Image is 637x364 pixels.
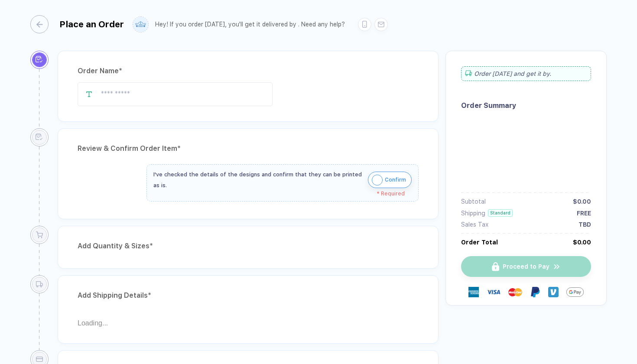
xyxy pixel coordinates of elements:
div: FREE [577,210,591,217]
button: iconConfirm [368,172,412,188]
div: Standard [488,209,513,217]
div: Order Total [461,239,498,246]
div: Hey! If you order [DATE], you'll get it delivered by . Need any help? [155,21,345,28]
div: Loading... [78,316,419,330]
img: Paypal [530,287,540,297]
img: visa [487,285,500,299]
div: Order Name [78,64,419,78]
div: Subtotal [461,198,486,205]
div: I've checked the details of the designs and confirm that they can be printed as is. [153,169,364,191]
img: GPay [566,283,584,301]
div: Add Shipping Details [78,289,419,302]
div: $0.00 [573,198,591,205]
div: Add Quantity & Sizes [78,239,419,253]
img: express [468,287,479,297]
img: icon [372,175,383,185]
div: TBD [578,221,591,228]
div: Order Summary [461,101,591,110]
div: Sales Tax [461,221,488,228]
img: user profile [133,17,148,32]
div: Place an Order [59,19,124,29]
div: Order [DATE] and get it by . [461,66,591,81]
div: Shipping [461,210,485,217]
div: * Required [153,191,405,197]
span: Confirm [385,173,406,187]
img: Venmo [548,287,559,297]
div: $0.00 [573,239,591,246]
div: Review & Confirm Order Item [78,142,419,156]
img: master-card [508,285,522,299]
